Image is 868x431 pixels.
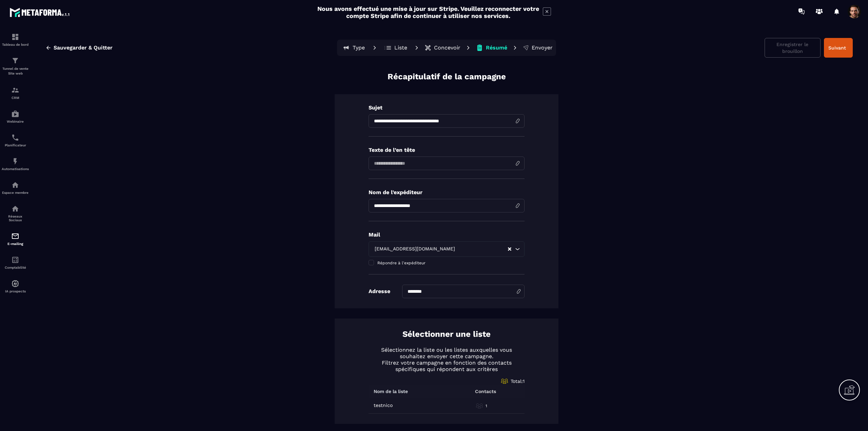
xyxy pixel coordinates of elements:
p: Tunnel de vente Site web [2,66,29,76]
span: Total: 1 [511,378,525,384]
p: Espace membre [2,191,29,194]
a: social-networksocial-networkRéseaux Sociaux [2,200,29,227]
p: Liste [394,44,407,51]
p: Webinaire [2,120,29,123]
button: Clear Selected [508,247,511,252]
button: Type [338,41,369,55]
p: Planificateur [2,143,29,147]
p: 1 [486,403,487,409]
img: automations [11,280,19,288]
p: IA prospects [2,289,29,293]
p: Sélectionnez la liste ou les listes auxquelles vous souhaitez envoyer cette campagne. [369,347,525,360]
a: emailemailE-mailing [2,227,29,251]
p: Récapitulatif de la campagne [388,71,506,82]
a: formationformationCRM [2,81,29,105]
img: automations [11,181,19,189]
p: Résumé [486,44,507,51]
img: email [11,232,19,240]
p: Comptabilité [2,266,29,269]
p: Contacts [475,389,496,394]
p: Filtrez votre campagne en fonction des contacts spécifiques qui répondent aux critères [369,360,525,372]
p: Envoyer [532,44,553,51]
p: Réseaux Sociaux [2,214,29,222]
button: Concevoir [422,41,462,55]
p: Type [353,44,365,51]
button: Envoyer [521,41,555,55]
img: logo [9,6,71,18]
input: Search for option [456,245,507,253]
p: CRM [2,96,29,100]
p: Nom de l'expéditeur [369,189,525,196]
p: Tableau de bord [2,43,29,46]
img: formation [11,57,19,65]
p: testnico [374,403,393,408]
p: Texte de l’en tête [369,147,525,153]
p: Nom de la liste [374,389,408,394]
a: formationformationTableau de bord [2,28,29,52]
p: Concevoir [434,44,460,51]
p: Sujet [369,104,525,111]
img: scheduler [11,134,19,142]
img: automations [11,157,19,165]
p: Adresse [369,288,390,294]
a: automationsautomationsEspace membre [2,176,29,200]
a: automationsautomationsAutomatisations [2,152,29,176]
button: Résumé [474,41,509,55]
span: [EMAIL_ADDRESS][DOMAIN_NAME] [373,245,456,253]
p: Automatisations [2,167,29,171]
span: Répondre à l'expéditeur [377,261,426,265]
a: schedulerschedulerPlanificateur [2,128,29,152]
button: Suivant [824,38,853,58]
h2: Nous avons effectué une mise à jour sur Stripe. Veuillez reconnecter votre compte Stripe afin de ... [317,5,539,19]
a: automationsautomationsWebinaire [2,105,29,128]
a: formationformationTunnel de vente Site web [2,52,29,81]
img: automations [11,110,19,118]
p: E-mailing [2,242,29,246]
a: accountantaccountantComptabilité [2,251,29,274]
img: social-network [11,205,19,213]
p: Mail [369,231,525,238]
button: Liste [380,41,411,55]
img: formation [11,86,19,94]
div: Search for option [369,241,525,257]
img: accountant [11,256,19,264]
img: formation [11,33,19,41]
p: Sélectionner une liste [402,329,491,340]
span: Sauvegarder & Quitter [54,44,113,51]
button: Sauvegarder & Quitter [40,42,118,54]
